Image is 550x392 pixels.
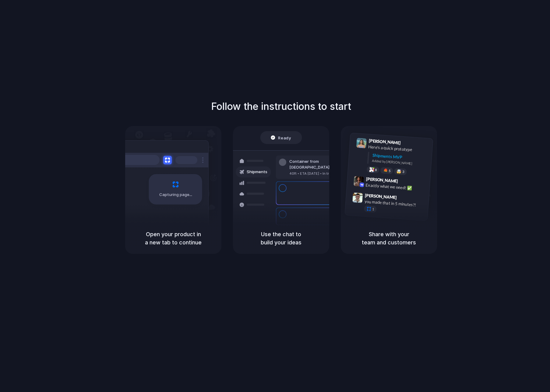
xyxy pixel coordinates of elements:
span: [PERSON_NAME] [368,137,401,146]
div: 40ft • ETA [DATE] • In transit [289,171,355,176]
span: 9:41 AM [403,140,415,147]
div: you made that in 5 minutes?! [364,198,425,208]
h5: Share with your team and customers [348,230,430,247]
span: Ready [278,135,291,141]
span: 9:47 AM [399,195,411,202]
h5: Use the chat to build your ideas [240,230,322,247]
span: [PERSON_NAME] [366,175,398,184]
span: 9:42 AM [400,178,412,186]
span: Shipments [247,169,267,175]
div: Here's a quick prototype [368,143,429,154]
h1: Follow the instructions to start [211,99,351,114]
div: 🤯 [397,169,402,174]
span: [PERSON_NAME] [365,192,397,201]
div: Exactly what we need! ✅ [365,182,426,192]
h5: Open your product in a new tab to continue [132,230,214,247]
div: Container from [GEOGRAPHIC_DATA] [289,159,355,170]
span: Capturing page [159,192,193,198]
span: 5 [389,169,391,172]
span: 1 [372,207,374,211]
span: 8 [375,168,377,171]
div: Shipments MVP [372,152,428,162]
div: Added by [PERSON_NAME] [372,158,428,167]
span: 3 [402,170,404,173]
